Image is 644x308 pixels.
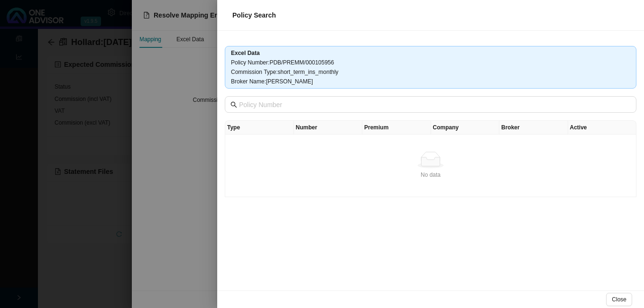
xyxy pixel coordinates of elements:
div: Commission Type : short_term_ins_monthly [231,67,630,77]
div: No data [229,170,632,180]
input: Policy Number [239,100,624,110]
th: Type [225,121,294,135]
th: Number [294,121,363,135]
button: Close [606,293,632,306]
div: Broker Name : [PERSON_NAME] [231,77,630,86]
th: Broker [499,121,568,135]
span: search [230,101,237,108]
b: Excel Data [231,50,260,56]
span: Close [612,295,626,304]
th: Active [568,121,637,135]
span: Policy Search [232,11,276,19]
div: Policy Number : PDB/PREMM/000105956 [231,58,630,67]
th: Company [431,121,500,135]
th: Premium [362,121,431,135]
